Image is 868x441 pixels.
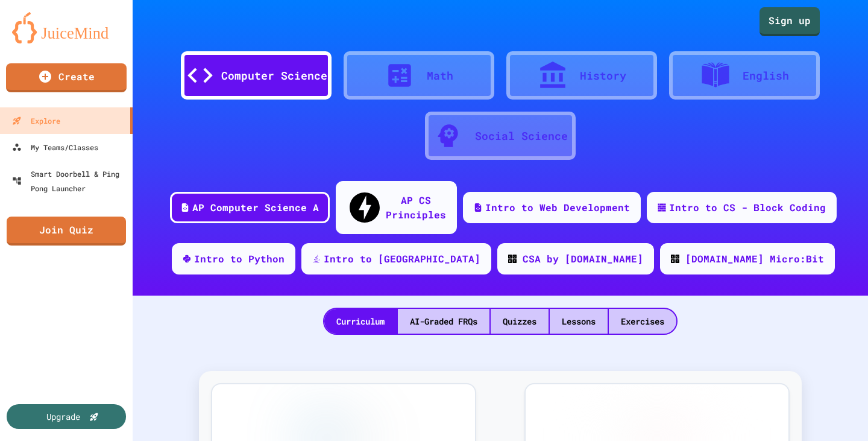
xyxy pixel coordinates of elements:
a: Sign up [759,7,820,36]
div: Intro to Python [194,252,285,266]
div: My Teams/Classes [12,140,98,154]
div: AP Computer Science A [192,200,319,215]
div: Lessons [550,309,608,334]
div: English [743,68,789,84]
div: Intro to [GEOGRAPHIC_DATA] [324,252,480,266]
img: logo-orange.svg [12,12,121,43]
div: Upgrade [46,410,80,423]
a: Create [6,63,127,92]
div: [DOMAIN_NAME] Micro:Bit [685,252,824,266]
img: CODE_logo_RGB.png [508,255,517,263]
div: Math [427,68,453,84]
img: CODE_logo_RGB.png [671,255,679,263]
div: Smart Doorbell & Ping Pong Launcher [12,167,128,195]
a: Join Quiz [7,217,126,246]
div: Intro to Web Development [485,200,630,215]
div: AI-Graded FRQs [398,309,489,334]
div: History [580,68,626,84]
div: CSA by [DOMAIN_NAME] [523,252,643,266]
div: Intro to CS - Block Coding [669,200,826,215]
div: Explore [12,113,60,128]
div: Social Science [475,128,568,144]
div: Quizzes [491,309,549,334]
div: Curriculum [324,309,397,334]
div: AP CS Principles [386,193,446,222]
div: Computer Science [221,68,327,84]
div: Exercises [609,309,676,334]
